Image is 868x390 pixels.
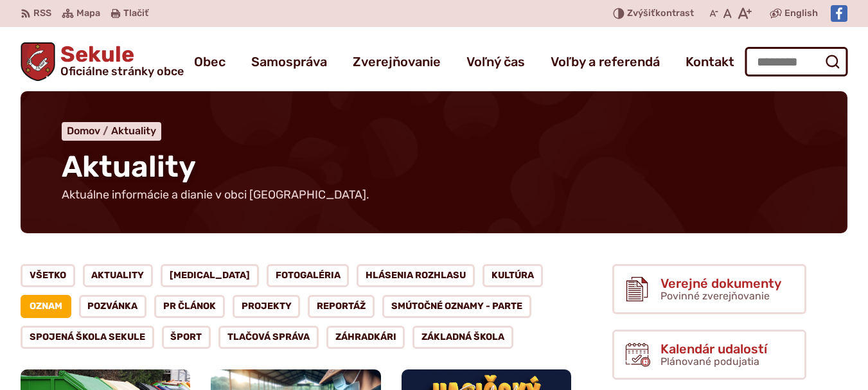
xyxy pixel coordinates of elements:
a: Reportáž [308,295,375,318]
a: Zverejňovanie [353,44,441,80]
span: Verejné dokumenty [660,276,781,290]
a: Základná škola [412,326,513,349]
a: Obec [194,44,226,80]
a: Šport [162,326,211,349]
span: Aktuality [62,149,196,184]
a: Oznam [21,295,71,318]
a: Spojená škola Sekule [21,326,154,349]
a: Logo Sekule, prejsť na domovskú stránku. [21,42,184,81]
span: Kalendár udalostí [660,342,767,356]
a: Aktuality [83,264,154,287]
a: Tlačová správa [218,326,319,349]
span: kontrast [627,8,694,19]
a: Fotogaléria [267,264,350,287]
span: English [784,6,818,21]
span: RSS [33,6,51,21]
span: Mapa [76,6,100,21]
span: Tlačiť [123,8,148,19]
span: Zvýšiť [627,8,655,19]
a: Voľby a referendá [551,44,660,80]
a: Samospráva [251,44,327,80]
span: Sekule [55,44,184,77]
span: Domov [67,125,100,137]
a: Záhradkári [326,326,405,349]
p: Aktuálne informácie a dianie v obci [GEOGRAPHIC_DATA]. [62,188,370,202]
a: Verejné dokumenty Povinné zverejňovanie [612,264,806,314]
a: Hlásenia rozhlasu [357,264,475,287]
a: Pozvánka [79,295,147,318]
a: Voľný čas [466,44,525,80]
span: Povinné zverejňovanie [660,290,770,302]
a: Kalendár udalostí Plánované podujatia [612,330,806,380]
a: Smútočné oznamy - parte [382,295,531,318]
span: Plánované podujatia [660,355,759,368]
a: Kultúra [483,264,543,287]
a: Projekty [233,295,301,318]
a: Aktuality [111,125,156,137]
a: Kontakt [686,44,734,80]
a: [MEDICAL_DATA] [161,264,259,287]
a: Všetko [21,264,75,287]
a: PR článok [154,295,225,318]
a: Domov [67,125,111,137]
img: Prejsť na Facebook stránku [831,5,847,22]
a: English [782,6,820,21]
img: Prejsť na domovskú stránku [21,42,55,81]
span: Oficiálne stránky obce [60,66,184,77]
